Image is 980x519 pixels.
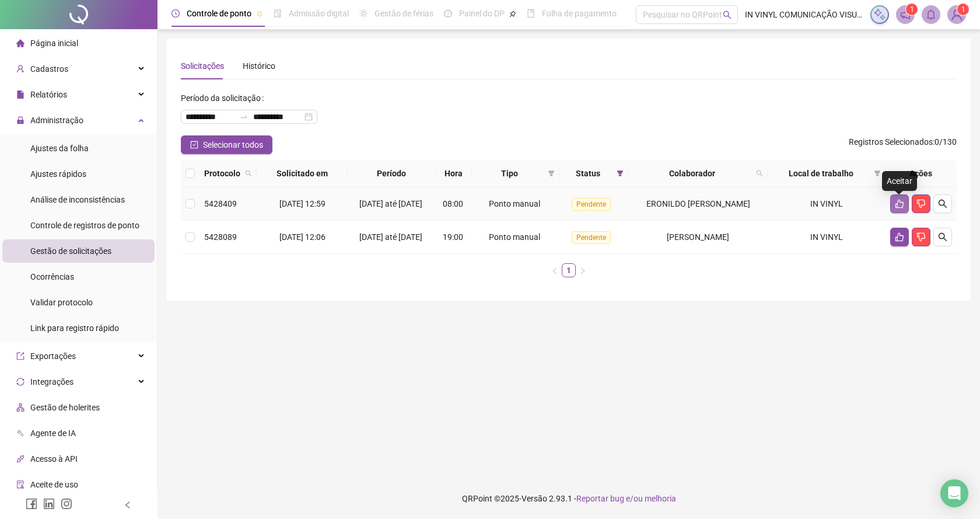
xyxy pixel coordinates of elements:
div: Aceitar [882,171,917,191]
span: Gestão de holerites [30,403,100,412]
div: Histórico [243,60,275,72]
span: linkedin [43,498,55,510]
span: search [756,170,763,177]
button: Selecionar todos [181,135,272,154]
span: filter [548,170,555,177]
span: Local de trabalho [772,167,869,180]
span: filter [614,165,626,182]
span: bell [926,9,936,20]
div: Solicitações [181,60,224,72]
span: Selecionar todos [203,138,263,151]
span: Gestão de solicitações [30,246,111,256]
span: pushpin [256,11,263,18]
span: 19:00 [443,232,463,242]
span: search [938,199,947,208]
span: search [723,11,731,19]
span: Admissão digital [289,9,349,18]
span: Ponto manual [489,232,540,242]
span: swap-right [239,112,249,121]
button: right [576,263,590,277]
span: Folha de pagamento [542,9,617,18]
span: apartment [16,403,24,412]
img: sparkle-icon.fc2bf0ac1784a2077858766a79e2daf3.svg [873,8,886,21]
li: 1 [562,263,576,277]
th: Período [348,160,436,187]
span: audit [16,480,24,489]
span: [PERSON_NAME] [667,232,729,242]
li: Próxima página [576,263,590,277]
span: sync [16,378,24,386]
span: Controle de registros de ponto [30,221,139,230]
span: : 0 / 130 [849,135,957,154]
sup: 1 [906,4,918,15]
span: Link para registro rápido [30,323,119,333]
td: IN VINYL [768,221,885,254]
span: ERONILDO [PERSON_NAME] [646,199,750,208]
span: 08:00 [443,199,463,208]
span: check-square [190,141,198,149]
span: Reportar bug e/ou melhoria [576,494,676,503]
span: [DATE] 12:06 [279,232,325,242]
span: dislike [916,199,926,208]
div: Open Intercom Messenger [940,479,968,507]
span: left [551,267,558,274]
li: Página anterior [548,263,562,277]
span: Versão [521,494,547,503]
span: Exportações [30,351,76,361]
label: Período da solicitação [181,89,268,107]
span: Gestão de férias [374,9,433,18]
span: dashboard [444,9,452,18]
span: file-done [274,9,282,18]
span: Administração [30,116,83,125]
span: Aceite de uso [30,480,78,489]
span: Ajustes da folha [30,144,89,153]
span: clock-circle [171,9,180,18]
span: Registros Selecionados [849,137,933,147]
span: Ponto manual [489,199,540,208]
span: search [754,165,765,182]
span: Pendente [572,231,611,244]
span: sun [359,9,367,18]
a: 1 [562,264,575,277]
span: lock [16,116,24,124]
span: 5428089 [204,232,237,242]
span: Acesso à API [30,454,78,464]
span: notification [900,9,911,20]
span: Agente de IA [30,429,76,438]
span: left [124,501,132,509]
sup: Atualize o seu contato no menu Meus Dados [957,4,969,15]
span: [DATE] até [DATE] [359,232,422,242]
span: user-add [16,65,24,73]
span: Pendente [572,198,611,211]
span: to [239,112,249,121]
span: 1 [910,5,914,13]
span: like [895,232,904,242]
span: search [245,170,252,177]
span: Status [564,167,612,180]
span: pushpin [509,11,516,18]
span: Ocorrências [30,272,74,281]
span: Painel do DP [459,9,505,18]
div: Ações [890,167,952,180]
span: Análise de inconsistências [30,195,125,204]
span: Relatórios [30,90,67,99]
span: api [16,455,24,463]
span: like [895,199,904,208]
span: Protocolo [204,167,240,180]
span: Colaborador [633,167,752,180]
img: 6668 [948,6,965,23]
span: [DATE] até [DATE] [359,199,422,208]
span: book [527,9,535,18]
span: facebook [26,498,37,510]
span: search [938,232,947,242]
span: 5428409 [204,199,237,208]
span: Controle de ponto [187,9,251,18]
span: 1 [961,5,965,13]
span: filter [871,165,883,182]
span: Validar protocolo [30,298,93,307]
span: dislike [916,232,926,242]
span: file [16,90,24,99]
span: Tipo [477,167,544,180]
button: left [548,263,562,277]
span: right [579,267,586,274]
